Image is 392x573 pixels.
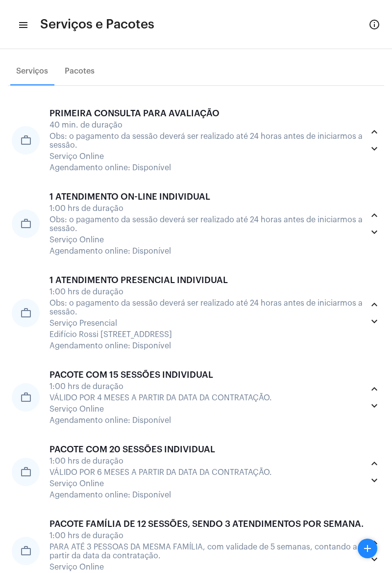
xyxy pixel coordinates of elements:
div: 1:00 hrs de duração [49,204,364,213]
div: PACOTE FAMÍLIA DE 12 SESSÕES, SENDO 3 ATENDIMENTOS POR SEMANA. [49,519,364,529]
div: Agendamento online: Disponível [49,416,364,425]
mat-icon: keyboard_arrow_up [368,383,380,395]
div: Obs: o pagamento da sessão deverá ser realizado até 24 horas antes de iniciarmos a sessão. [49,132,364,150]
div: 40 min. de duração [49,121,364,130]
div: 1:00 hrs de duração [49,531,364,540]
mat-icon: work_outline [12,299,40,327]
mat-icon: sidenav icon [18,19,27,31]
div: Obs: o pagamento da sessão deverá ser realizado até 24 horas antes de iniciarmos a sessão. [49,299,364,316]
div: 1 ATENDIMENTO PRESENCIAL INDIVIDUAL [49,275,364,285]
mat-icon: keyboard_arrow_up [368,537,380,548]
div: Serviços [16,67,48,76]
div: Pacotes [65,67,95,76]
div: PACOTE COM 15 SESSÕES INDIVIDUAL [49,370,364,380]
div: 1:00 hrs de duração [49,382,364,391]
mat-icon: keyboard_arrow_down [368,226,380,238]
div: PARA ATÉ 3 PESSOAS DA MESMA FAMÍLIA, com validade de 5 semanas, contando a partir da data da cont... [49,543,364,560]
mat-icon: keyboard_arrow_down [368,143,380,155]
div: Obs: o pagamento da sessão deverá ser realizado até 24 horas antes de iniciarmos a sessão. [49,215,364,233]
mat-icon: keyboard_arrow_down [368,474,380,486]
mat-icon: add [362,543,373,554]
div: VÁLIDO POR 4 MESES A PARTIR DA DATA DA CONTRATAÇÃO. [49,393,364,402]
div: Serviço Online [49,152,364,161]
div: Agendamento online: Disponível [49,163,364,172]
div: 1 ATENDIMENTO ON-LINE INDIVIDUAL [49,192,364,202]
mat-icon: keyboard_arrow_up [368,126,380,138]
mat-icon: work_outline [12,458,40,486]
mat-icon: work_outline [12,537,40,565]
mat-icon: keyboard_arrow_up [368,458,380,469]
mat-icon: work_outline [12,209,40,238]
div: Edifício Rossi [STREET_ADDRESS] [49,330,364,339]
div: PRIMEIRA CONSULTA PARA AVALIAÇÃO [49,108,364,118]
div: Serviço Online [49,563,364,572]
div: 1:00 hrs de duração [49,287,364,296]
mat-icon: keyboard_arrow_up [368,299,380,311]
button: Info [365,15,384,34]
mat-icon: keyboard_arrow_down [368,315,380,327]
div: Agendamento online: Disponível [49,491,364,499]
mat-icon: Info [368,19,380,30]
mat-icon: keyboard_arrow_up [368,209,380,221]
div: 1:00 hrs de duração [49,457,364,466]
div: Agendamento online: Disponível [49,247,364,256]
mat-icon: keyboard_arrow_down [368,400,380,412]
mat-icon: work_outline [12,383,40,412]
div: Agendamento online: Disponível [49,341,364,350]
div: Serviço Online [49,235,364,244]
div: PACOTE COM 20 SESSÕES INDIVIDUAL [49,444,364,454]
mat-icon: work_outline [12,126,40,155]
div: VÁLIDO POR 6 MESES A PARTIR DA DATA DA CONTRATAÇÃO. [49,468,364,477]
div: Serviço Online [49,405,364,414]
mat-icon: keyboard_arrow_down [368,553,380,565]
div: Serviço Presencial [49,319,364,328]
div: Serviço Online [49,479,364,488]
span: Serviços e Pacotes [40,17,154,32]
